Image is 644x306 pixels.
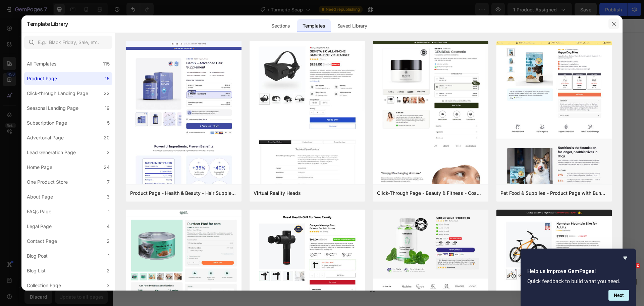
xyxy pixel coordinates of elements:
[130,189,237,197] div: Product Page - Health & Beauty - Hair Supplement
[104,134,110,142] div: 20
[27,178,68,186] div: One Product Store
[107,148,110,157] div: 2
[377,189,484,197] div: Click-Through Page - Beauty & Fitness - Cosmetic
[107,119,110,127] div: 5
[249,57,467,68] div: $20.83
[258,126,426,133] p: → visibly [PERSON_NAME] skin tone
[27,208,51,216] div: FAQs Page
[249,79,467,119] div: Rich Text Editor. Editing area: main
[249,197,467,220] button: Add to cart
[107,178,110,186] div: 7
[258,125,337,132] strong: Targets Dark Spots & Blemishes
[283,28,337,34] p: Loved & Rated 4/9.5 Stars
[108,208,110,216] div: 1
[332,19,373,33] div: Saved Library
[250,287,293,294] p: Shipping & Return
[27,267,46,275] div: Blog List
[107,237,110,245] div: 2
[27,75,57,83] div: Product Page
[27,222,52,230] div: Legal Page
[250,267,286,274] p: Suggested use
[27,60,56,68] div: All Templates
[107,222,110,230] div: 4
[27,119,67,127] div: Subscription Page
[257,174,265,182] img: KachingBundles.png
[500,189,608,197] div: Pet Food & Supplies - Product Page with Bundle
[108,252,110,260] div: 1
[104,89,110,97] div: 22
[527,254,629,301] div: Help us improve GemPages!
[27,281,61,290] div: Collection Page
[297,19,330,33] div: Templates
[635,263,640,268] span: 2
[103,60,110,68] div: 115
[27,134,64,142] div: Advertorial Page
[527,267,629,275] h2: Help us improve GemPages!
[24,36,112,49] input: E.g.: Black Friday, Sale, etc.
[107,281,110,290] div: 3
[258,151,309,159] strong: Soothes & Nourishes
[27,252,48,260] div: Blog Post
[104,163,110,171] div: 24
[105,104,110,112] div: 19
[371,227,460,234] p: 60-Day Easy Returns and Exchanges
[258,139,426,146] p: → gives your complexion a natural, healthy glow
[27,15,68,33] h2: Template Library
[251,170,311,186] button: Kaching Bundles
[258,152,426,159] p: → gentle enough for daily use
[107,193,110,201] div: 3
[105,75,110,83] div: 16
[27,163,52,171] div: Home Page
[64,27,228,191] img: PureMelle Kojic Acid & Turmeric Soap 3.5oz – Gentle Cleanser & Skin Brightening
[270,174,305,181] div: Kaching Bundles
[27,104,78,112] div: Seasonal Landing Page
[258,138,299,145] strong: Boosts Radiance
[107,267,110,275] div: 2
[260,227,332,234] p: 100% Money-Back Guarantee
[527,278,629,285] p: Quick feedback to build what you need.
[27,193,53,201] div: About Page
[27,237,57,245] div: Contact Page
[621,254,629,262] button: Hide survey
[336,204,380,213] div: Add to cart
[249,80,466,119] p: PureMelle delivers gentle, effective skincare designed to restore balance, glow, and confidence. ...
[254,189,301,197] div: Virtual Reality Heads
[608,290,629,301] button: Next question
[27,89,88,97] div: Click-through Landing Page
[266,19,295,33] div: Sections
[249,36,467,51] h1: [MEDICAL_DATA] & Turmeric Soap
[250,247,276,254] p: Ingredients
[27,148,76,157] div: Lead Generation Page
